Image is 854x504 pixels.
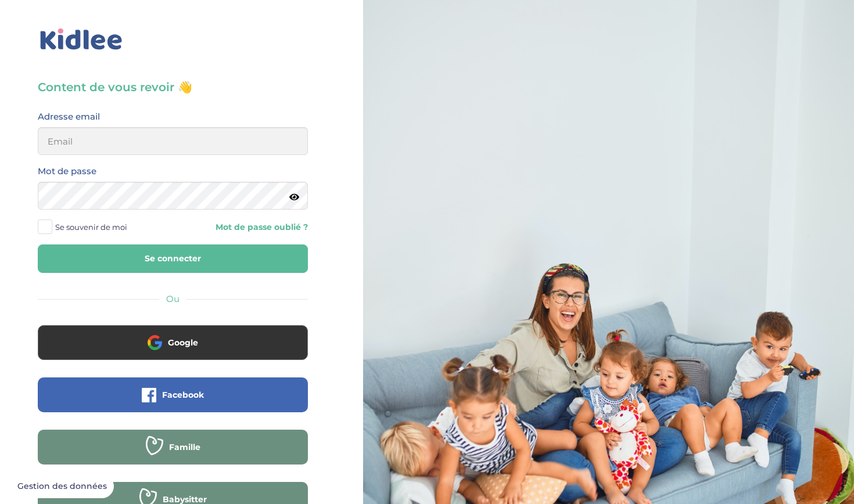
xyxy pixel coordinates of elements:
h3: Content de vous revoir 👋 [38,79,308,95]
span: Ou [166,293,180,304]
a: Google [38,345,308,356]
a: Facebook [38,397,308,408]
button: Gestion des données [10,474,114,499]
span: Famille [169,441,200,453]
label: Adresse email [38,109,100,124]
img: facebook.png [142,388,156,402]
span: Se souvenir de moi [55,219,127,235]
button: Se connecter [38,244,308,273]
a: Mot de passe oublié ? [182,222,308,233]
span: Facebook [162,389,204,401]
button: Google [38,325,308,360]
span: Google [168,337,198,348]
label: Mot de passe [38,164,96,179]
a: Famille [38,449,308,460]
span: Gestion des données [17,481,107,492]
img: logo_kidlee_bleu [38,26,125,53]
button: Facebook [38,377,308,412]
input: Email [38,127,308,155]
img: google.png [148,335,162,350]
button: Famille [38,430,308,465]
